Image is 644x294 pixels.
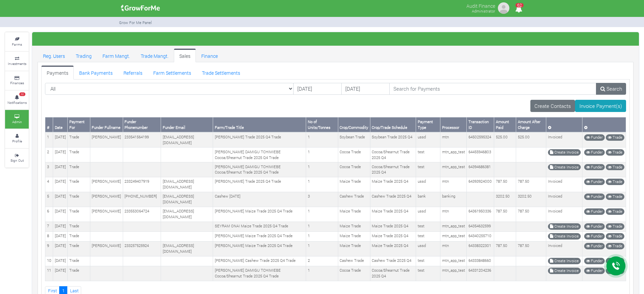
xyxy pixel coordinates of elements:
[5,110,29,129] a: Admin
[306,177,338,192] td: 1
[584,233,605,240] a: Funder
[53,177,68,192] td: [DATE]
[306,132,338,147] td: 1
[68,207,90,222] td: Trade
[45,241,53,256] td: 9
[53,222,68,231] td: [DATE]
[161,177,213,192] td: [EMAIL_ADDRESS][DOMAIN_NAME]
[389,83,597,95] input: Search for Payments
[74,66,118,79] a: Bank Payments
[306,231,338,241] td: 1
[123,241,161,256] td: 233257525924
[515,3,524,7] span: 62
[584,243,605,249] a: Funder
[497,1,510,15] img: growforme image
[584,134,605,141] a: Funder
[53,256,68,266] td: [DATE]
[306,148,338,162] td: 1
[494,192,516,207] td: 3202.50
[440,162,467,177] td: mtn_app_test
[370,117,416,132] th: Crop/Trade Schedule
[53,132,68,147] td: [DATE]
[516,117,546,132] th: Amount After Charge
[90,117,123,132] th: Funder Fullname
[584,268,605,274] a: Funder
[370,132,416,147] td: Soybean Trade 2025 Q4
[416,117,440,132] th: Payment Type
[68,241,90,256] td: Trade
[68,132,90,147] td: Trade
[119,1,162,15] img: growforme image
[68,222,90,231] td: Trade
[416,207,440,222] td: ussd
[90,207,123,222] td: [PERSON_NAME]
[306,117,338,132] th: No of Units/Tonnes
[213,177,306,192] td: [PERSON_NAME] Trade 2025 Q4 Trade
[416,231,440,241] td: test
[370,256,416,266] td: Cashew Trade 2025 Q4
[494,241,516,256] td: 787.50
[5,149,29,167] a: Sign Out
[53,207,68,222] td: [DATE]
[516,177,546,192] td: 787.50
[440,231,467,241] td: mtn_app_test
[546,241,582,256] td: Invoiced
[440,177,467,192] td: mtn
[548,164,581,171] a: Create Invoice
[338,132,370,147] td: Soybean Trade
[338,177,370,192] td: Maize Trade
[45,162,53,177] td: 3
[606,223,624,230] a: Trade
[516,192,546,207] td: 3202.50
[530,100,575,112] a: Create Contacts
[548,223,581,230] a: Create Invoice
[606,164,624,171] a: Trade
[606,233,624,240] a: Trade
[123,132,161,147] td: 233541564199
[123,177,161,192] td: 233249407919
[370,222,416,231] td: Maize Trade 2025 Q4
[45,231,53,241] td: 8
[370,231,416,241] td: Maize Trade 2025 Q4
[213,192,306,207] td: Cashew [DATE]
[135,49,174,62] a: Trade Mangt.
[196,49,223,62] a: Finance
[416,256,440,266] td: test
[5,129,29,148] a: Profile
[575,100,626,112] a: Invoice Payment(s)
[606,179,624,185] a: Trade
[38,49,70,62] a: Reg. Users
[440,207,467,222] td: mtn
[338,207,370,222] td: Maize Trade
[90,192,123,207] td: [PERSON_NAME]
[68,256,90,266] td: Trade
[213,162,306,177] td: [PERSON_NAME] DAMIGU TCHIMIEBE Cocoa/Shearnut Trade 2025 Q4 Trade
[123,207,161,222] td: 233553064724
[606,243,624,249] a: Trade
[370,162,416,177] td: Cocoa/Shearnut Trade 2025 Q4
[19,92,25,96] span: 62
[370,241,416,256] td: Maize Trade 2025 Q4
[53,148,68,162] td: [DATE]
[416,241,440,256] td: ussd
[161,117,213,132] th: Funder Email
[467,256,494,266] td: 64333848660
[416,222,440,231] td: test
[45,256,53,266] td: 10
[416,148,440,162] td: test
[306,256,338,266] td: 2
[12,139,22,143] small: Profile
[494,117,516,132] th: Amount Paid
[440,256,467,266] td: mtn_app_test
[584,223,605,230] a: Funder
[197,66,246,79] a: Trade Settlements
[512,6,525,13] a: 62
[516,241,546,256] td: 787.50
[148,66,197,79] a: Farm Settlements
[90,177,123,192] td: [PERSON_NAME]
[606,134,624,141] a: Trade
[338,256,370,266] td: Cashew Trade
[213,241,306,256] td: [PERSON_NAME] Maize Trade 2025 Q4 Trade
[584,208,605,215] a: Funder
[440,222,467,231] td: mtn_app_test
